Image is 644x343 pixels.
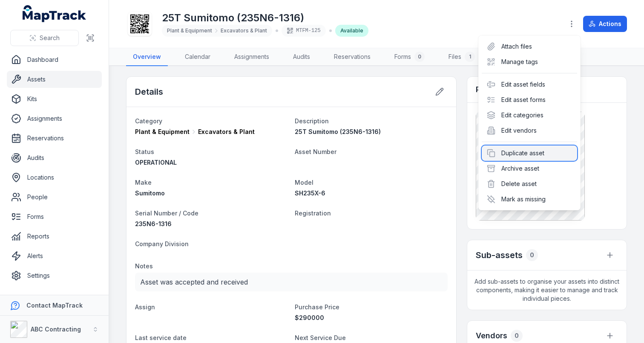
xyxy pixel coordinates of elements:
[482,54,577,70] div: Manage tags
[482,123,577,138] div: Edit vendors
[482,145,577,161] div: Duplicate asset
[482,77,577,92] div: Edit asset fields
[482,192,577,207] div: Mark as missing
[482,161,577,176] div: Archive asset
[482,92,577,108] div: Edit asset forms
[482,176,577,192] div: Delete asset
[482,39,577,54] div: Attach files
[482,108,577,123] div: Edit categories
